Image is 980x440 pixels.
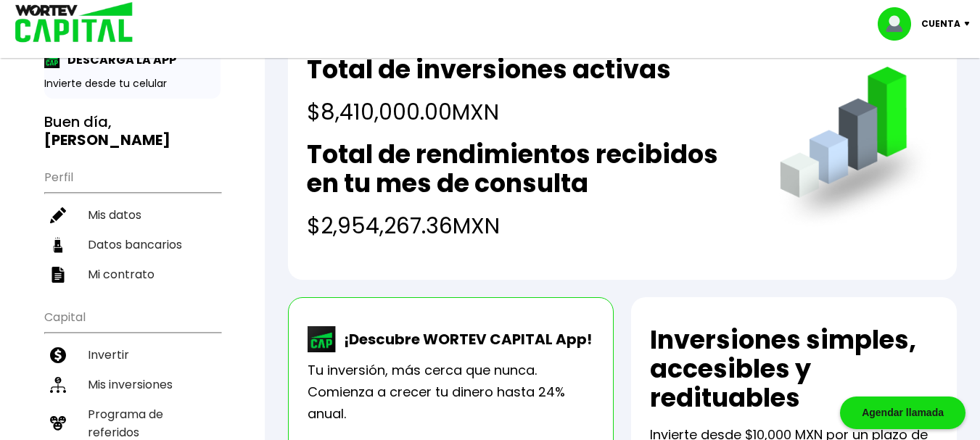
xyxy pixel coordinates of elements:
[308,326,337,352] img: wortev-capital-app-icon
[50,267,66,283] img: contrato-icon.f2db500c.svg
[44,76,221,91] p: Invierte desde tu celular
[337,328,592,350] p: ¡Descubre WORTEV CAPITAL App!
[44,230,221,260] a: Datos bancarios
[840,397,965,429] div: Agendar llamada
[44,370,221,399] a: Mis inversiones
[50,415,66,431] img: recomiendanos-icon.9b8e9327.svg
[44,200,221,230] a: Mis datos
[44,340,221,370] a: Invertir
[921,13,960,35] p: Cuenta
[50,347,66,363] img: invertir-icon.b3b967d7.svg
[50,237,66,253] img: datos-icon.10cf9172.svg
[878,7,921,41] img: profile-image
[307,209,751,242] h4: $2,954,267.36 MXN
[773,67,938,231] img: grafica.516fef24.png
[44,113,221,149] h3: Buen día,
[650,325,938,412] h2: Inversiones simples, accesibles y redituables
[44,161,221,289] ul: Perfil
[44,260,221,289] a: Mi contrato
[44,52,60,68] img: app-icon
[308,360,594,425] p: Tu inversión, más cerca que nunca. Comienza a crecer tu dinero hasta 24% anual.
[307,55,671,84] h2: Total de inversiones activas
[50,207,66,223] img: editar-icon.952d3147.svg
[960,22,980,26] img: icon-down
[50,377,66,393] img: inversiones-icon.6695dc30.svg
[60,51,176,69] p: DESCARGA LA APP
[44,130,170,150] b: [PERSON_NAME]
[307,96,671,128] h4: $8,410,000.00 MXN
[307,140,751,198] h2: Total de rendimientos recibidos en tu mes de consulta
